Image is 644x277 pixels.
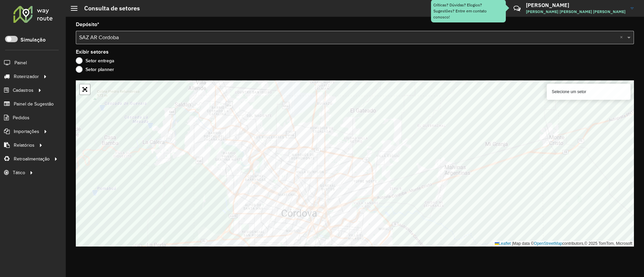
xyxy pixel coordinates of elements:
[526,9,626,15] span: [PERSON_NAME] [PERSON_NAME] [PERSON_NAME]
[13,169,25,176] span: Tático
[76,66,114,73] label: Setor planner
[14,100,54,108] span: Painel de Sugestão
[620,33,626,42] span: Clear all
[80,84,90,94] a: Abrir mapa em tela cheia
[14,59,27,66] span: Painel
[512,241,513,246] span: |
[20,36,46,44] label: Simulação
[76,48,109,56] label: Exibir setores
[510,1,524,16] a: Contato Rápido
[14,73,39,80] span: Roteirizador
[493,241,634,247] div: Map data © contributors,© 2025 TomTom, Microsoft
[14,155,50,162] span: Retroalimentação
[76,57,114,64] label: Setor entrega
[13,87,34,94] span: Cadastros
[76,20,99,28] label: Depósito
[77,5,140,12] h2: Consulta de setores
[526,2,626,8] h3: [PERSON_NAME]
[14,128,39,135] span: Importações
[534,241,562,246] a: OpenStreetMap
[495,241,511,246] a: Leaflet
[547,84,631,100] div: Selecione um setor
[14,142,35,149] span: Relatórios
[13,114,30,121] span: Pedidos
